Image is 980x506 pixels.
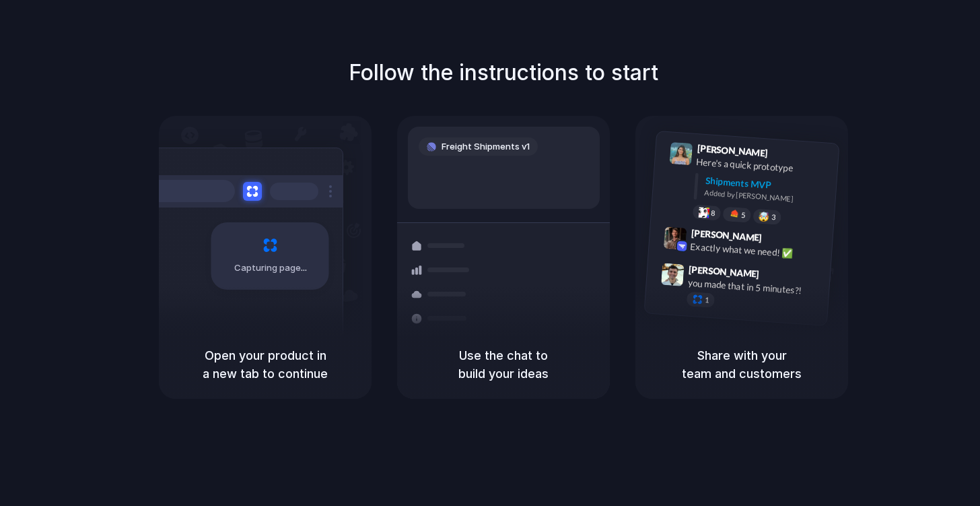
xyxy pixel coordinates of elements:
span: [PERSON_NAME] [689,262,760,282]
span: Freight Shipments v1 [442,140,530,154]
div: Exactly what we need! ✅ [690,239,825,262]
div: Shipments MVP [705,174,829,196]
div: Here's a quick prototype [696,155,831,178]
span: 5 [741,212,746,219]
span: 3 [771,214,776,221]
h5: Use the chat to build your ideas [413,346,594,383]
h5: Share with your team and customers [652,346,832,383]
span: Capturing page [234,261,309,275]
div: Added by [PERSON_NAME] [704,187,828,207]
span: 1 [705,296,709,304]
h1: Follow the instructions to start [349,57,658,89]
span: 9:42 AM [766,232,794,248]
span: 8 [711,210,715,217]
span: 9:41 AM [772,148,800,164]
div: you made that in 5 minutes?! [687,276,822,298]
div: 🤯 [759,212,770,222]
span: [PERSON_NAME] [697,141,768,160]
span: 9:47 AM [763,268,791,284]
h5: Open your product in a new tab to continue [175,346,355,383]
span: [PERSON_NAME] [691,226,762,245]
